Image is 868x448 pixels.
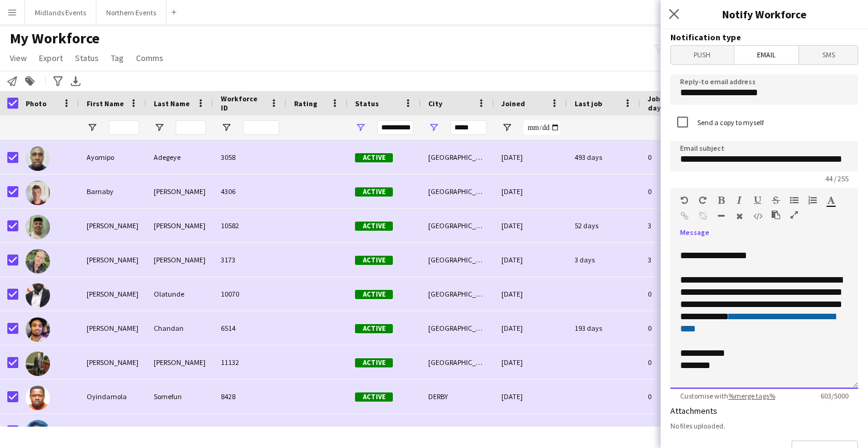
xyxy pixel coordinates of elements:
[68,74,83,89] app-action-btn: Export XLSX
[213,243,287,276] div: 3173
[34,50,68,66] a: Export
[640,175,720,208] div: 0
[567,414,640,447] div: 382 days
[355,99,379,108] span: Status
[494,277,567,311] div: [DATE]
[355,153,393,162] span: Active
[567,311,640,345] div: 193 days
[421,209,494,242] div: [GEOGRAPHIC_DATA]
[146,277,213,311] div: Olatunde
[213,414,287,447] div: 5246
[827,195,835,205] button: Text Color
[213,277,287,311] div: 10070
[494,380,567,413] div: [DATE]
[79,277,146,311] div: [PERSON_NAME]
[213,380,287,413] div: 8428
[735,211,744,221] button: Clear Formatting
[5,74,20,89] app-action-btn: Notify workforce
[146,414,213,447] div: Peleyeju
[10,29,99,48] span: My Workforce
[734,46,799,64] span: Email
[494,311,567,345] div: [DATE]
[428,122,439,133] button: Open Filter Menu
[753,195,762,205] button: Underline
[421,380,494,413] div: DERBY
[79,140,146,174] div: Ayomipo
[106,50,129,66] a: Tag
[640,345,720,379] div: 0
[355,256,393,265] span: Active
[421,277,494,311] div: [GEOGRAPHIC_DATA]
[131,50,168,66] a: Comms
[146,175,213,208] div: [PERSON_NAME]
[698,195,707,205] button: Redo
[39,52,63,63] span: Export
[26,352,50,376] img: Michael Tyler
[26,146,50,171] img: Ayomipo Adegeye
[355,222,393,231] span: Active
[154,122,165,133] button: Open Filter Menu
[450,120,487,135] input: City Filter Input
[79,414,146,447] div: [PERSON_NAME]
[96,1,167,24] button: Northern Events
[671,46,734,64] span: Push
[717,211,725,221] button: Horizontal Line
[146,311,213,345] div: Chandan
[111,52,124,63] span: Tag
[5,50,32,66] a: View
[146,380,213,413] div: Somefun
[355,358,393,367] span: Active
[567,243,640,276] div: 3 days
[26,99,46,108] span: Photo
[799,46,858,64] span: SMS
[136,52,163,63] span: Comms
[79,243,146,276] div: [PERSON_NAME]
[213,175,287,208] div: 4306
[355,187,393,197] span: Active
[213,345,287,379] div: 11132
[640,414,720,447] div: 0
[640,140,720,174] div: 0
[25,1,96,24] button: Midlands Events
[355,324,393,333] span: Active
[154,99,190,108] span: Last Name
[213,311,287,345] div: 6514
[421,311,494,345] div: [GEOGRAPHIC_DATA]
[640,311,720,345] div: 0
[501,122,512,133] button: Open Filter Menu
[753,211,762,221] button: HTML Code
[421,345,494,379] div: [GEOGRAPHIC_DATA]
[501,99,525,108] span: Joined
[421,140,494,174] div: [GEOGRAPHIC_DATA]
[79,175,146,208] div: Barnaby
[772,195,780,205] button: Strikethrough
[494,140,567,174] div: [DATE]
[176,120,206,135] input: Last Name Filter Input
[494,345,567,379] div: [DATE]
[670,405,717,416] label: Attachments
[790,210,798,220] button: Fullscreen
[811,391,858,400] span: 603 / 5000
[79,380,146,413] div: Oyindamola
[23,74,37,89] app-action-btn: Add to tag
[26,283,50,308] img: Akinola Olatunde
[26,420,50,444] img: Ruth Doyin Peleyeju
[213,140,287,174] div: 3058
[146,140,213,174] div: Adegeye
[87,122,98,133] button: Open Filter Menu
[670,32,858,43] h3: Notification type
[640,209,720,242] div: 3
[79,345,146,379] div: [PERSON_NAME]
[10,52,27,63] span: View
[146,243,213,276] div: [PERSON_NAME]
[648,94,698,112] span: Jobs (last 90 days)
[109,120,139,135] input: First Name Filter Input
[428,99,442,108] span: City
[670,421,858,430] div: No files uploaded.
[294,99,317,108] span: Rating
[26,317,50,342] img: Manan Chandan
[680,195,689,205] button: Undo
[790,195,798,205] button: Unordered List
[75,52,99,63] span: Status
[494,175,567,208] div: [DATE]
